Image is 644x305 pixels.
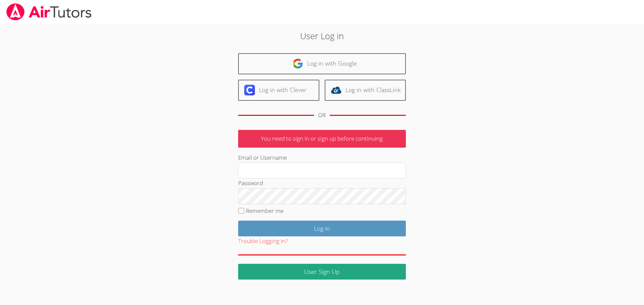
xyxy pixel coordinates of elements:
a: Log in with ClassLink [325,80,406,101]
h2: User Log in [148,29,496,42]
label: Password [238,179,263,187]
input: Log in [238,221,406,236]
a: Log in with Clever [238,80,319,101]
button: Trouble Logging In? [238,236,288,246]
a: Log in with Google [238,53,406,74]
label: Remember me [246,207,283,215]
img: airtutors_banner-c4298cdbf04f3fff15de1276eac7730deb9818008684d7c2e4769d2f7ddbe033.png [6,3,92,20]
p: You need to sign in or sign up before continuing [238,130,406,148]
img: classlink-logo-d6bb404cc1216ec64c9a2012d9dc4662098be43eaf13dc465df04b49fa7ab582.svg [331,85,341,95]
a: User Sign Up [238,264,406,280]
img: google-logo-50288ca7cdecda66e5e0955fdab243c47b7ad437acaf1139b6f446037453330a.svg [292,58,303,69]
div: OR [318,110,326,120]
label: Email or Username [238,154,287,161]
img: clever-logo-6eab21bc6e7a338710f1a6ff85c0baf02591cd810cc4098c63d3a4b26e2feb20.svg [244,85,255,95]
